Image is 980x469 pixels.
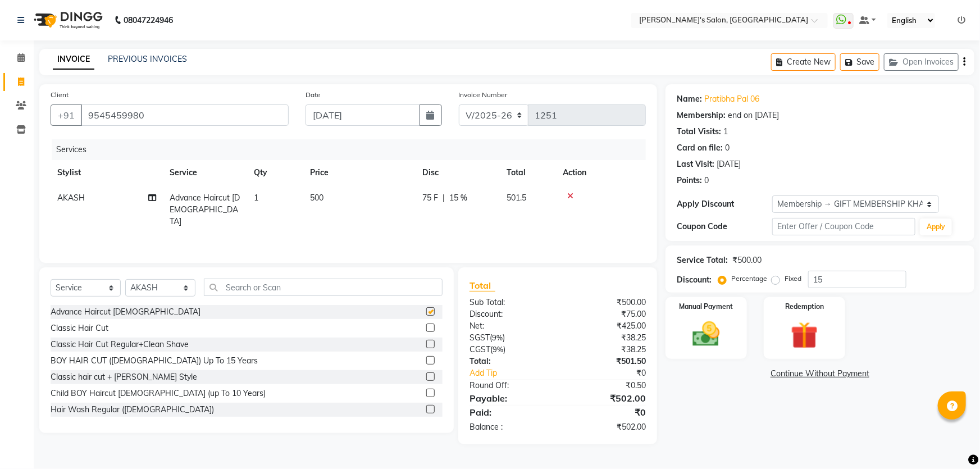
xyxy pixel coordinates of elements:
[558,297,654,308] div: ₹500.00
[51,322,108,334] div: Classic Hair Cut
[507,193,526,203] span: 501.5
[558,356,654,367] div: ₹501.50
[470,344,490,354] span: CGST
[558,344,654,356] div: ₹38.25
[704,175,709,186] div: 0
[920,218,952,235] button: Apply
[558,308,654,320] div: ₹75.00
[492,333,503,342] span: 9%
[449,192,467,204] span: 15 %
[771,53,836,71] button: Create New
[782,318,827,352] img: _gift.svg
[677,254,728,266] div: Service Total:
[461,380,558,391] div: Round Off:
[461,332,558,344] div: ( )
[677,110,726,121] div: Membership:
[51,404,214,416] div: Hair Wash Regular ([DEMOGRAPHIC_DATA])
[306,90,321,100] label: Date
[556,160,646,185] th: Action
[461,344,558,356] div: ( )
[53,49,94,70] a: INVOICE
[558,391,654,405] div: ₹502.00
[772,218,915,235] input: Enter Offer / Coupon Code
[310,193,323,203] span: 500
[500,160,556,185] th: Total
[725,142,730,154] div: 0
[52,139,654,160] div: Services
[732,254,762,266] div: ₹500.00
[677,198,772,210] div: Apply Discount
[81,104,289,126] input: Search by Name/Mobile/Email/Code
[785,274,801,284] label: Fixed
[470,333,490,343] span: SGST
[731,274,767,284] label: Percentage
[677,93,702,105] div: Name:
[422,192,438,204] span: 75 F
[254,193,258,203] span: 1
[51,371,197,383] div: Classic hair cut + [PERSON_NAME] Style
[51,306,200,318] div: Advance Haircut [DEMOGRAPHIC_DATA]
[728,110,779,121] div: end on [DATE]
[677,221,772,233] div: Coupon Code
[558,320,654,332] div: ₹425.00
[461,356,558,367] div: Total:
[459,90,508,100] label: Invoice Number
[493,345,503,354] span: 9%
[204,279,443,296] input: Search or Scan
[461,297,558,308] div: Sub Total:
[785,302,824,312] label: Redemption
[461,320,558,332] div: Net:
[574,367,654,379] div: ₹0
[461,406,558,419] div: Paid:
[163,160,247,185] th: Service
[558,406,654,419] div: ₹0
[461,367,573,379] a: Add Tip
[558,380,654,391] div: ₹0.50
[51,90,69,100] label: Client
[884,53,959,71] button: Open Invoices
[470,280,495,292] span: Total
[558,421,654,433] div: ₹502.00
[704,93,759,105] a: Pratibha Pal 06
[677,175,702,186] div: Points:
[677,142,723,154] div: Card on file:
[461,391,558,405] div: Payable:
[303,160,416,185] th: Price
[840,53,879,71] button: Save
[679,302,733,312] label: Manual Payment
[717,158,741,170] div: [DATE]
[461,308,558,320] div: Discount:
[51,388,266,399] div: Child BOY Haircut [DEMOGRAPHIC_DATA] (up To 10 Years)
[247,160,303,185] th: Qty
[461,421,558,433] div: Balance :
[677,126,721,138] div: Total Visits:
[677,274,712,286] div: Discount:
[108,54,187,64] a: PREVIOUS INVOICES
[684,318,728,350] img: _cash.svg
[51,355,258,367] div: BOY HAIR CUT ([DEMOGRAPHIC_DATA]) Up To 15 Years
[443,192,445,204] span: |
[57,193,85,203] span: AKASH
[416,160,500,185] th: Disc
[668,368,972,380] a: Continue Without Payment
[51,104,82,126] button: +91
[558,332,654,344] div: ₹38.25
[51,339,189,350] div: Classic Hair Cut Regular+Clean Shave
[723,126,728,138] div: 1
[51,160,163,185] th: Stylist
[29,4,106,36] img: logo
[677,158,714,170] div: Last Visit:
[170,193,240,226] span: Advance Haircut [DEMOGRAPHIC_DATA]
[124,4,173,36] b: 08047224946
